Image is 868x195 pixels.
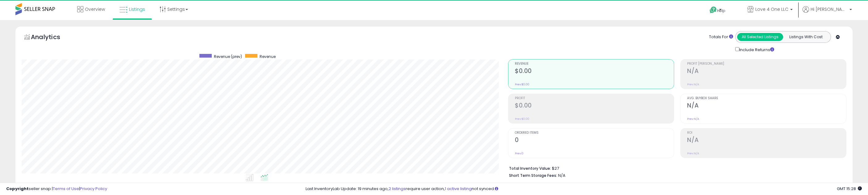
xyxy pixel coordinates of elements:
small: Prev: N/A [687,83,699,86]
h2: N/A [687,102,846,110]
h2: N/A [687,136,846,145]
b: Total Inventory Value: [509,166,551,171]
h2: N/A [687,67,846,76]
span: Profit [515,97,674,100]
a: Hi [PERSON_NAME] [803,6,852,20]
div: Include Returns [731,46,782,53]
span: ROI [687,131,846,135]
h2: $0.00 [515,102,674,110]
span: Ordered Items [515,131,674,135]
span: Profit [PERSON_NAME] [687,62,846,66]
span: Revenue [260,54,276,59]
div: seller snap | | [6,186,107,192]
strong: Copyright [6,186,29,192]
small: Prev: 0 [515,152,524,155]
small: Prev: $0.00 [515,117,529,121]
a: Help [705,2,737,20]
small: Prev: N/A [687,117,699,121]
span: Hi [PERSON_NAME] [811,6,848,12]
span: Help [717,8,725,13]
span: Revenue (prev) [214,54,242,59]
h2: 0 [515,136,674,145]
span: N/A [558,173,565,178]
h2: $0.00 [515,67,674,76]
a: Privacy Policy [80,186,107,192]
button: All Selected Listings [737,33,783,41]
a: 1 active listing [445,186,472,192]
span: Love 4 One LLC [755,6,788,12]
div: Last InventoryLab Update: 19 minutes ago, require user action, not synced. [306,186,862,192]
b: Short Term Storage Fees: [509,173,557,178]
div: Totals For [709,34,733,40]
li: $27 [509,164,842,172]
i: Get Help [709,6,717,14]
span: Overview [85,6,105,12]
small: Prev: $0.00 [515,83,529,86]
button: Listings With Cost [783,33,829,41]
span: 2025-08-13 15:28 GMT [837,186,862,192]
span: Avg. Buybox Share [687,97,846,100]
a: Terms of Use [53,186,79,192]
span: Revenue [515,62,674,66]
small: Prev: N/A [687,152,699,155]
span: Listings [129,6,145,12]
h5: Analytics [31,33,72,43]
a: 2 listings [389,186,406,192]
